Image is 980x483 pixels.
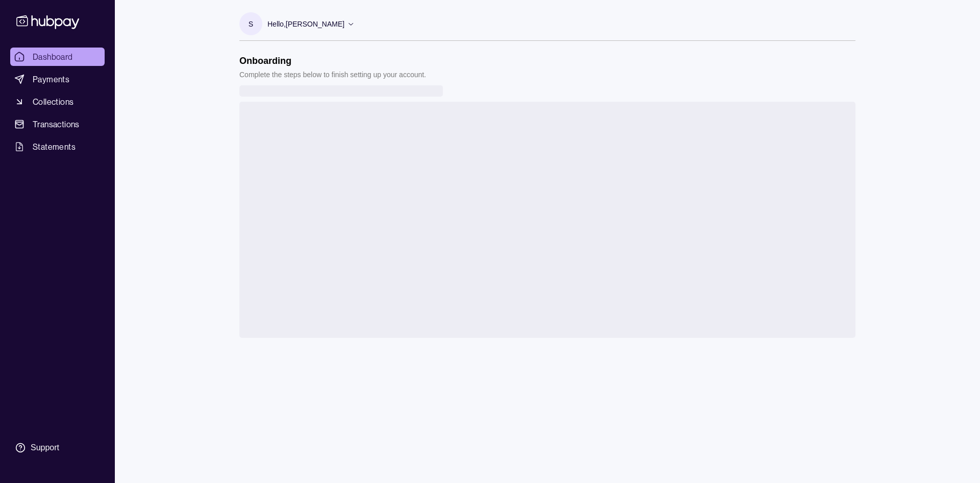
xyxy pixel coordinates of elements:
[239,55,426,66] h1: Onboarding
[10,115,105,133] a: Transactions
[33,141,76,153] span: Statements
[33,118,80,130] span: Transactions
[239,69,426,80] p: Complete the steps below to finish setting up your account.
[33,96,73,108] span: Collections
[10,48,105,66] a: Dashboard
[10,70,105,88] a: Payments
[10,93,105,111] a: Collections
[267,18,345,30] p: Hello, [PERSON_NAME]
[10,437,105,458] a: Support
[31,442,59,453] div: Support
[33,73,69,85] span: Payments
[33,51,73,63] span: Dashboard
[10,137,105,156] a: Statements
[249,18,253,30] p: S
